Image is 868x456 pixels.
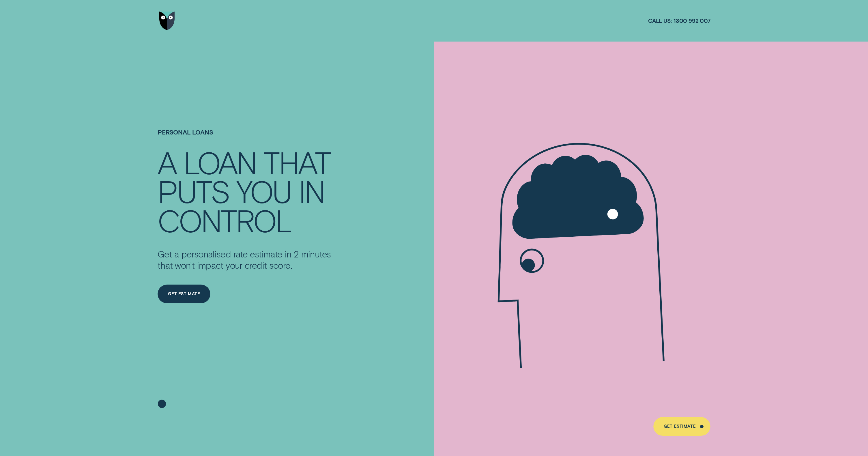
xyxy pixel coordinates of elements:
[158,205,291,234] div: CONTROL
[263,147,330,176] div: THAT
[159,12,175,30] img: Wisr
[653,417,710,436] a: Get Estimate
[158,285,210,303] a: Get Estimate
[236,176,291,205] div: YOU
[158,147,176,176] div: A
[674,17,710,24] span: 1300 992 007
[158,128,338,147] h1: Personal Loans
[648,17,710,24] a: Call us:1300 992 007
[158,176,229,205] div: PUTS
[184,147,257,176] div: LOAN
[648,17,672,24] span: Call us:
[158,147,338,234] h4: A LOAN THAT PUTS YOU IN CONTROL
[158,248,338,271] p: Get a personalised rate estimate in 2 minutes that won't impact your credit score.
[299,176,324,205] div: IN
